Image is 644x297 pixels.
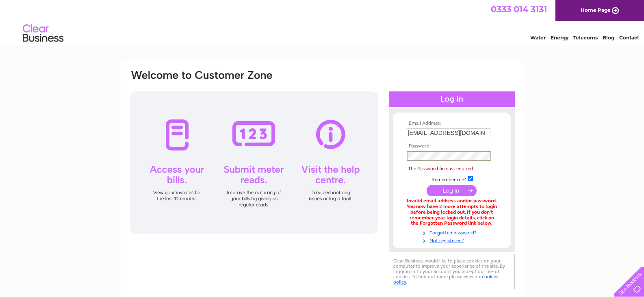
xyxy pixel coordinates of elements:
th: Password: [405,143,499,149]
a: Blog [603,35,614,41]
div: Invalid email address and/or password. You now have 2 more attempts to login before being locked ... [407,198,497,226]
a: Contact [619,35,639,41]
td: Remember me? [405,175,499,183]
img: logo.png [22,21,64,46]
a: 0333 014 3131 [491,4,547,14]
th: Email Address: [405,121,499,126]
a: Energy [551,35,568,41]
div: Clear Business is a trading name of Verastar Limited (registered in [GEOGRAPHIC_DATA] No. 3667643... [130,4,514,39]
a: Telecoms [573,35,598,41]
a: Not registered? [407,236,499,244]
span: The Password field is required [408,166,473,171]
div: Clear Business would like to place cookies on your computer to improve your experience of the sit... [389,254,515,289]
a: cookies policy [393,274,498,285]
input: Submit [427,185,477,196]
a: Water [530,35,546,41]
a: Forgotten password? [407,228,499,236]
